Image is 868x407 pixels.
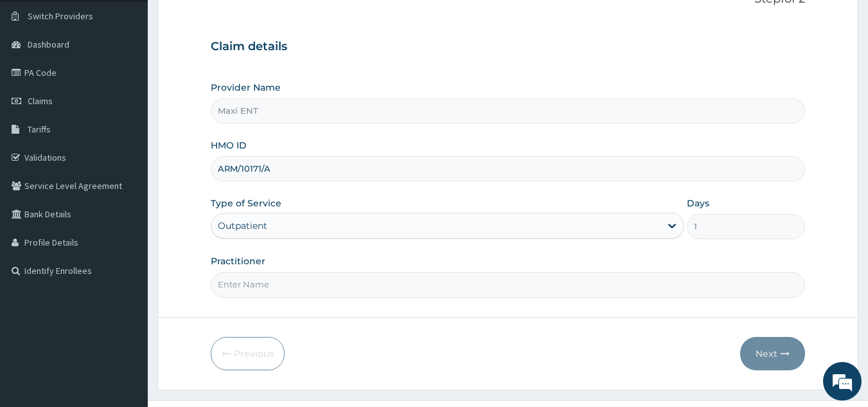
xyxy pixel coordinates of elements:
[67,72,216,89] div: Chat with us now
[28,95,53,107] span: Claims
[28,10,93,22] span: Switch Providers
[211,40,806,54] h3: Claim details
[218,219,267,232] div: Outpatient
[211,81,281,94] label: Provider Name
[28,123,51,135] span: Tariffs
[211,272,806,297] input: Enter Name
[24,64,52,96] img: d_794563401_company_1708531726252_794563401
[211,6,242,37] div: Minimize live chat window
[211,337,285,370] button: Previous
[211,197,281,210] label: Type of Service
[75,122,177,251] span: We're online!
[740,337,805,370] button: Next
[211,156,806,181] input: Enter HMO ID
[211,255,265,267] label: Practitioner
[687,197,709,210] label: Days
[28,39,69,50] span: Dashboard
[6,271,245,316] textarea: Type your message and hit 'Enter'
[211,139,247,152] label: HMO ID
